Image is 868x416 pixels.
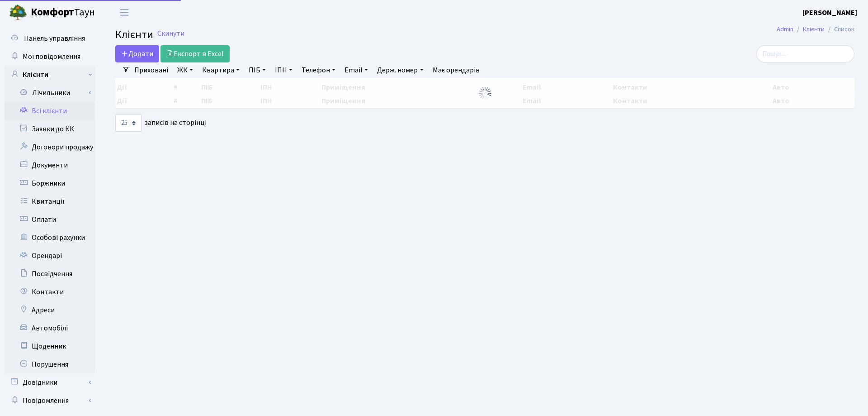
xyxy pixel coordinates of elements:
a: Email [341,62,372,78]
a: ІПН [271,62,296,78]
li: Список [825,24,854,34]
a: Особові рахунки [5,229,95,247]
a: Оплати [5,210,95,229]
a: Адреси [5,301,95,319]
a: Панель управління [5,29,95,48]
a: Має орендарів [429,62,483,78]
a: Клієнти [803,24,825,34]
a: Приховані [131,62,172,78]
a: Всі клієнти [5,102,95,120]
span: Мої повідомлення [23,52,80,62]
a: Заявки до КК [5,120,95,138]
a: Квартира [198,62,243,78]
a: Експорт в Excel [160,45,230,62]
a: Боржники [5,174,95,192]
a: Скинути [157,29,184,38]
a: Телефон [298,62,339,78]
nav: breadcrumb [763,20,868,39]
b: Комфорт [31,5,74,19]
a: Admin [777,24,793,34]
label: записів на сторінці [115,115,207,132]
a: Щоденник [5,337,95,355]
a: Довідники [5,373,95,392]
a: Додати [115,45,159,62]
b: [PERSON_NAME] [802,8,857,18]
a: Документи [5,156,95,174]
a: Автомобілі [5,319,95,337]
button: Переключити навігацію [113,5,136,20]
a: Клієнти [5,66,95,84]
a: Посвідчення [5,265,95,283]
img: logo.png [9,4,27,22]
a: Мої повідомлення [5,48,95,66]
a: Повідомлення [5,392,95,410]
a: [PERSON_NAME] [802,7,857,18]
span: Клієнти [115,27,153,43]
a: Орендарі [5,247,95,265]
a: Лічильники [10,84,95,102]
span: Панель управління [24,33,85,43]
input: Пошук... [756,45,854,62]
a: Договори продажу [5,138,95,156]
a: Квитанції [5,192,95,210]
a: Контакти [5,283,95,301]
span: Додати [121,49,153,59]
a: ЖК [174,62,197,78]
img: Обробка... [478,86,492,100]
span: Таун [31,5,95,20]
select: записів на сторінці [115,115,142,132]
a: ПІБ [245,62,269,78]
a: Порушення [5,355,95,373]
a: Держ. номер [373,62,427,78]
